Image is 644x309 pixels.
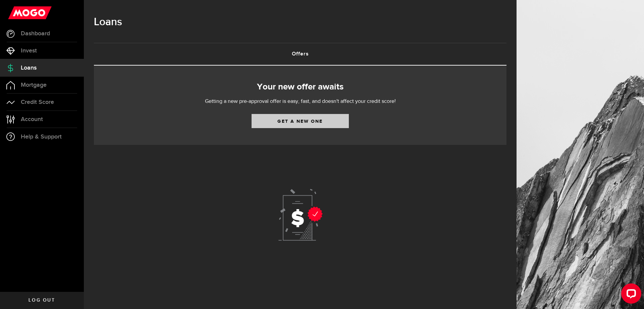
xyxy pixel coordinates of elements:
[184,98,416,106] p: Getting a new pre-approval offer is easy, fast, and doesn't affect your credit score!
[252,114,349,128] a: Get a new one
[21,31,50,37] span: Dashboard
[94,43,506,66] ul: Tabs Navigation
[21,65,37,71] span: Loans
[94,43,506,65] a: Offers
[21,48,37,54] span: Invest
[21,99,54,105] span: Credit Score
[104,80,496,94] h2: Your new offer awaits
[21,116,43,122] span: Account
[94,13,506,31] h1: Loans
[616,281,644,309] iframe: LiveChat chat widget
[21,134,62,140] span: Help & Support
[21,82,47,88] span: Mortgage
[29,298,55,303] span: Log out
